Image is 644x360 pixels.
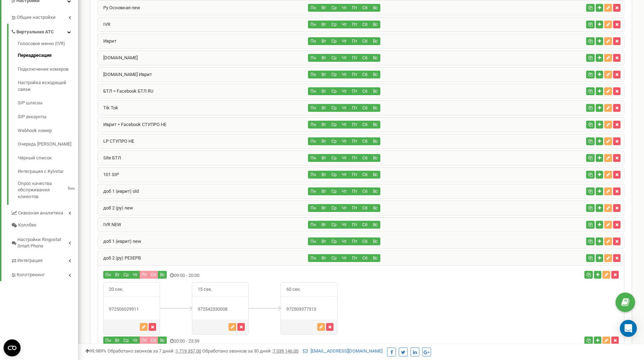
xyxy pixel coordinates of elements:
button: Вт [318,21,329,28]
button: Пн [308,21,319,28]
button: Пт [349,4,360,12]
div: Open Intercom Messenger [620,320,637,337]
a: IVR [98,22,110,27]
a: Голосовое меню (IVR) [18,40,78,49]
a: Очередь [PERSON_NAME] [18,137,78,151]
button: Чт [131,337,140,344]
button: Пн [308,4,319,12]
a: доб 2 (ру) new [98,205,133,211]
a: [EMAIL_ADDRESS][DOMAIN_NAME] [303,348,382,354]
a: Подключение номеров [18,62,78,76]
a: Tik Tok [98,105,118,110]
button: Пт [349,87,360,95]
button: Пт [349,204,360,212]
button: Сб [359,37,370,45]
button: Пт [139,337,149,344]
u: 7 339 146,00 [273,348,298,354]
button: Ср [329,187,339,195]
button: Вс [370,238,380,245]
span: Настройки Ringostat Smart Phone [17,236,68,250]
button: Ср [329,121,339,129]
button: Вс [370,154,380,162]
button: Ср [329,71,339,78]
button: Вс [370,187,380,195]
button: Ср [329,54,339,62]
button: Ср [329,37,339,45]
a: доб 2 (ру) РЕЗЕРВ [98,255,141,261]
button: Вт [318,154,329,162]
button: Пн [308,204,319,212]
button: Сб [149,271,158,279]
a: Переадресация [18,49,78,62]
button: Сб [359,54,370,62]
button: Вт [318,187,329,195]
div: 972506029911 [104,306,160,313]
span: Общие настройки [17,14,56,21]
button: Вс [370,21,380,28]
button: Сб [359,187,370,195]
button: Пт [139,271,149,279]
button: Вт [318,104,329,112]
button: Сб [359,137,370,145]
button: Чт [131,271,140,279]
button: Вт [318,254,329,262]
div: 972542330008 [192,306,248,313]
button: Чт [339,171,349,179]
button: Сб [149,337,158,344]
button: Ср [121,337,131,344]
button: Пт [349,21,360,28]
a: 101 SIP [98,172,119,177]
a: Иврит = Facebook СТУПРО HE [98,122,166,127]
span: Коллбек [18,222,37,229]
button: Пт [349,154,360,162]
button: Чт [339,4,349,12]
button: Вт [318,121,329,129]
button: Пт [349,54,360,62]
button: Чт [339,187,349,195]
a: доб 1 (иврит) new [98,239,141,244]
button: Вс [370,171,380,179]
button: Ср [329,221,339,229]
a: [DOMAIN_NAME] [98,55,138,60]
button: Пн [308,254,319,262]
button: Пн [308,87,319,95]
a: Webhook номер [18,124,78,138]
button: Пт [349,104,360,112]
button: Сб [359,221,370,229]
button: Сб [359,71,370,78]
button: Пн [103,337,113,344]
button: Ср [329,171,339,179]
button: Пн [308,37,319,45]
button: Вс [158,337,167,344]
button: Пн [308,171,319,179]
button: Чт [339,87,349,95]
button: Пт [349,171,360,179]
a: Настройки Ringostat Smart Phone [11,231,78,252]
button: Ср [329,204,339,212]
a: Site БТЛ [98,155,121,160]
div: 09:00 - 20:00 [98,271,449,280]
button: Вс [370,87,380,95]
button: Ср [329,87,339,95]
a: Виртуальная АТС [11,24,78,38]
button: Вс [370,121,380,129]
button: Ср [329,21,339,28]
button: Ср [329,137,339,145]
button: Чт [339,254,349,262]
button: Вт [318,71,329,78]
span: Интеграция [17,257,43,264]
button: Вт [318,87,329,95]
a: Интеграция с Kyivstar [18,165,78,179]
button: Вт [318,221,329,229]
a: Общие настройки [11,9,78,24]
button: Пт [349,37,360,45]
button: Вт [318,137,329,145]
button: Пт [349,187,360,195]
button: Пн [103,271,113,279]
button: Пт [349,254,360,262]
button: Чт [339,204,349,212]
a: Ру Основная new [98,5,140,10]
button: Вс [370,54,380,62]
a: LP СТУПРО HE [98,138,134,144]
span: 15 сек. [192,283,218,296]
